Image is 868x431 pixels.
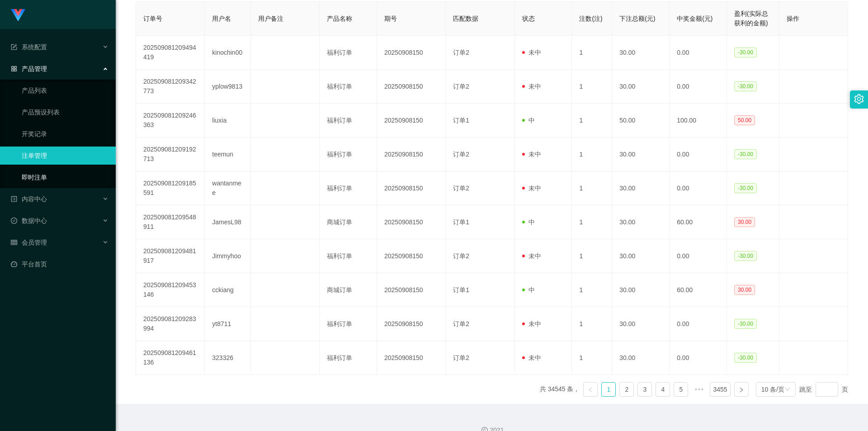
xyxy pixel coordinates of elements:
[620,383,633,396] a: 2
[602,383,615,396] a: 1
[670,273,727,307] td: 60.00
[22,168,108,186] a: 即时注单
[453,185,469,192] span: 订单2
[453,83,469,90] span: 订单2
[572,36,612,70] td: 1
[612,341,670,375] td: 30.00
[583,382,598,397] li: 上一页
[11,44,17,50] i: 图标: form
[522,151,541,158] span: 未中
[453,218,469,226] span: 订单1
[785,387,790,393] i: 图标: down
[205,137,251,171] td: teemun
[327,15,352,22] span: 产品名称
[22,81,108,99] a: 产品列表
[612,307,670,341] td: 30.00
[11,239,17,246] i: 图标: table
[205,307,251,341] td: yt8711
[320,307,377,341] td: 福利订单
[734,285,755,295] span: 30.00
[612,239,670,273] td: 30.00
[734,382,749,397] li: 下一页
[670,239,727,273] td: 0.00
[205,341,251,375] td: 323326
[11,9,25,22] img: logo.9652507e.png
[11,218,17,224] i: 图标: check-circle-o
[11,255,108,273] a: 图标: dashboard平台首页
[205,205,251,239] td: JamesL98
[522,49,541,56] span: 未中
[619,15,655,22] span: 下注总额(元)
[572,273,612,307] td: 1
[656,383,670,396] a: 4
[734,183,757,193] span: -30.00
[670,104,727,137] td: 100.00
[11,217,47,224] span: 数据中心
[670,307,727,341] td: 0.00
[522,117,535,124] span: 中
[670,205,727,239] td: 60.00
[522,83,541,90] span: 未中
[572,137,612,171] td: 1
[734,353,757,363] span: -30.00
[377,307,446,341] td: 20250908150
[637,382,652,397] li: 3
[136,205,205,239] td: 202509081209548911
[612,273,670,307] td: 30.00
[453,117,469,124] span: 订单1
[136,104,205,137] td: 202509081209246363
[136,273,205,307] td: 202509081209453146
[670,341,727,375] td: 0.00
[710,383,730,396] a: 3455
[377,137,446,171] td: 20250908150
[734,10,768,27] span: 盈利(实际总获利的金额)
[670,36,727,70] td: 0.00
[22,147,108,165] a: 注单管理
[739,387,744,393] i: 图标: right
[136,239,205,273] td: 202509081209481917
[522,15,535,22] span: 状态
[453,252,469,260] span: 订单2
[453,15,478,22] span: 匹配数据
[320,137,377,171] td: 福利订单
[205,239,251,273] td: Jimmyhoo
[205,273,251,307] td: cckiang
[136,341,205,375] td: 202509081209461136
[692,382,706,397] span: •••
[522,320,541,327] span: 未中
[320,205,377,239] td: 商城订单
[670,137,727,171] td: 0.00
[656,382,670,397] li: 4
[22,125,108,143] a: 开奖记录
[212,15,231,22] span: 用户名
[734,47,757,57] span: -30.00
[320,70,377,104] td: 福利订单
[572,171,612,205] td: 1
[453,49,469,56] span: 订单2
[11,65,47,72] span: 产品管理
[572,239,612,273] td: 1
[453,354,469,361] span: 订单2
[799,382,848,397] div: 跳至 页
[11,196,17,202] i: 图标: profile
[136,137,205,171] td: 202509081209192713
[734,251,757,261] span: -30.00
[612,171,670,205] td: 30.00
[377,70,446,104] td: 20250908150
[377,104,446,137] td: 20250908150
[11,195,47,203] span: 内容中心
[692,382,706,397] li: 向后 5 页
[601,382,616,397] li: 1
[540,382,580,397] li: 共 34545 条，
[619,382,634,397] li: 2
[854,94,864,104] i: 图标: setting
[734,217,755,227] span: 30.00
[761,383,784,396] div: 10 条/页
[588,387,593,393] i: 图标: left
[670,70,727,104] td: 0.00
[320,36,377,70] td: 福利订单
[522,354,541,361] span: 未中
[320,341,377,375] td: 福利订单
[734,81,757,91] span: -30.00
[579,15,602,22] span: 注数(注)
